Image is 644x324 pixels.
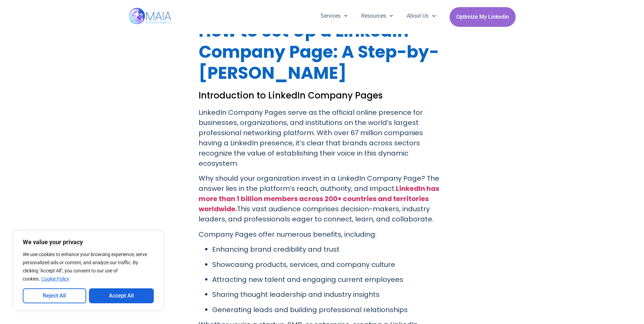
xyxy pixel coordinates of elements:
a: Optimize My Linkedin [449,7,516,27]
p: Showcasing products, services, and company culture [212,259,446,270]
a: Resources [354,7,400,25]
a: About Us [400,7,442,25]
nav: Menu [314,7,443,25]
button: Accept All [89,288,154,303]
a: Cookie Policy [41,276,70,282]
p: Why should your organization invest in a LinkedIn Company Page? The answer lies in the platform’s... [199,173,446,224]
p: Enhancing brand credibility and trust [212,244,446,254]
p: LinkedIn Company Pages serve as the official online presence for businesses, organizations, and i... [199,107,446,168]
a: LinkedIn has more than 1 billion members across 200+ countries and territories worldwide. [199,184,439,214]
p: We use cookies to enhance your browsing experience, serve personalized ads or content, and analyz... [23,250,154,283]
p: We value your privacy [23,238,154,246]
span: Optimize My Linkedin [456,11,509,23]
button: Reject All [23,288,86,303]
a: Services [314,7,354,25]
p: Sharing thought leadership and industry insights [212,289,446,300]
p: Company Pages offer numerous benefits, including: [199,229,446,239]
p: Generating leads and building professional relationships [212,305,446,315]
h2: Introduction to LinkedIn Company Pages [199,89,446,102]
h1: How to Set Up a LinkedIn Company Page: A Step-by-[PERSON_NAME] [199,20,446,84]
p: Attracting new talent and engaging current employees [212,274,446,285]
div: We value your privacy [14,231,163,310]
